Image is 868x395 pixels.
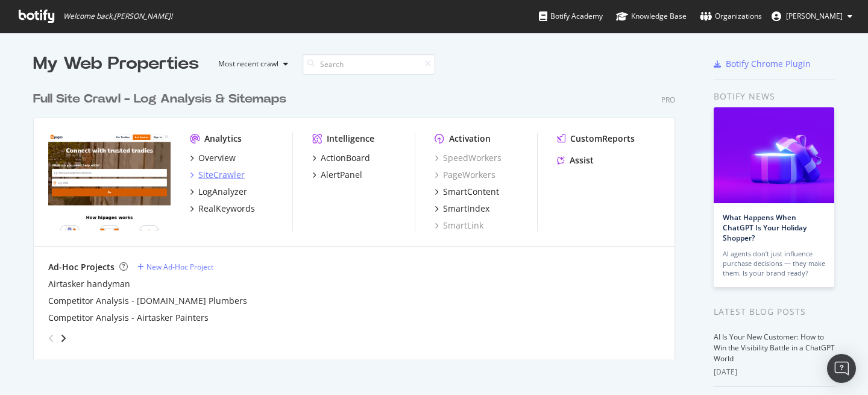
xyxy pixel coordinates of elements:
div: Knowledge Base [616,10,687,22]
a: AI Is Your New Customer: How to Win the Visibility Battle in a ChatGPT World [714,332,835,364]
a: LogAnalyzer [190,186,247,198]
a: AlertPanel [312,169,362,181]
div: Full Site Crawl - Log Analysis & Sitemaps [33,90,286,108]
div: Pro [661,95,675,105]
a: CustomReports [557,133,635,145]
input: Search [303,54,435,75]
a: PageWorkers [435,169,495,181]
div: Open Intercom Messenger [827,354,856,383]
div: Most recent crawl [218,60,278,68]
div: angle-right [59,332,68,344]
div: Latest Blog Posts [714,305,835,318]
span: Welcome back, [PERSON_NAME] ! [63,11,172,21]
a: What Happens When ChatGPT Is Your Holiday Shopper? [723,212,807,243]
div: grid [33,76,685,359]
div: Intelligence [327,133,374,145]
div: My Web Properties [33,52,199,76]
div: AI agents don’t just influence purchase decisions — they make them. Is your brand ready? [723,249,825,278]
div: AlertPanel [321,169,362,181]
div: Botify Chrome Plugin [726,58,811,70]
div: Assist [570,154,594,166]
img: What Happens When ChatGPT Is Your Holiday Shopper? [714,107,834,203]
button: Most recent crawl [209,54,293,74]
div: Overview [198,152,236,164]
div: [DATE] [714,367,835,378]
div: Botify news [714,90,835,103]
a: RealKeywords [190,203,255,215]
a: Competitor Analysis - Airtasker Painters [48,312,209,324]
a: New Ad-Hoc Project [137,262,213,272]
span: Winnie Ye [786,11,843,21]
button: [PERSON_NAME] [762,7,862,26]
div: ActionBoard [321,152,370,164]
a: Competitor Analysis - [DOMAIN_NAME] Plumbers [48,295,247,307]
div: angle-left [43,329,59,348]
div: CustomReports [570,133,635,145]
div: RealKeywords [198,203,255,215]
img: hipages.com.au [48,133,171,230]
a: SiteCrawler [190,169,245,181]
div: LogAnalyzer [198,186,247,198]
div: SmartContent [443,186,499,198]
a: Airtasker handyman [48,278,130,290]
div: SiteCrawler [198,169,245,181]
div: Activation [449,133,491,145]
div: SmartIndex [443,203,489,215]
div: Ad-Hoc Projects [48,261,115,273]
a: Overview [190,152,236,164]
a: SmartIndex [435,203,489,215]
div: Organizations [700,10,762,22]
a: Full Site Crawl - Log Analysis & Sitemaps [33,90,291,108]
a: Botify Chrome Plugin [714,58,811,70]
a: SmartLink [435,220,483,232]
div: New Ad-Hoc Project [146,262,213,272]
div: Botify Academy [539,10,603,22]
a: SpeedWorkers [435,152,502,164]
a: Assist [557,154,594,166]
a: ActionBoard [312,152,370,164]
a: SmartContent [435,186,499,198]
div: Analytics [204,133,242,145]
